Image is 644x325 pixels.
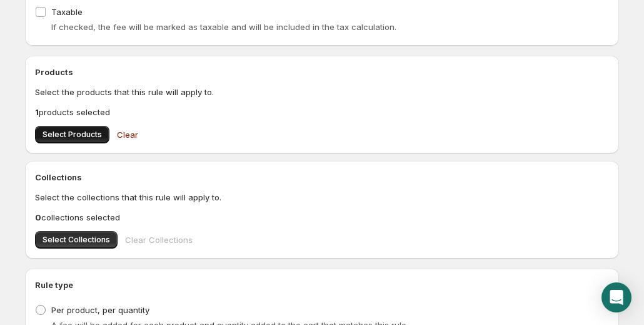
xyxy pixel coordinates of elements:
p: Select the collections that this rule will apply to. [35,191,609,204]
span: Select Collections [43,235,110,245]
span: Taxable [51,7,83,17]
h2: Rule type [35,279,609,291]
span: Select Products [43,130,102,140]
h2: Collections [35,171,609,183]
b: 1 [35,107,39,117]
button: Select Collections [35,231,118,249]
span: Per product, per quantity [51,305,149,315]
h2: Products [35,66,609,78]
b: 0 [35,212,41,222]
button: Clear [109,122,146,147]
p: products selected [35,106,609,118]
p: collections selected [35,211,609,224]
button: Select Products [35,126,109,143]
span: Clear [117,128,138,141]
p: Select the products that this rule will apply to. [35,86,609,98]
div: Open Intercom Messenger [601,282,631,312]
span: If checked, the fee will be marked as taxable and will be included in the tax calculation. [51,22,396,32]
